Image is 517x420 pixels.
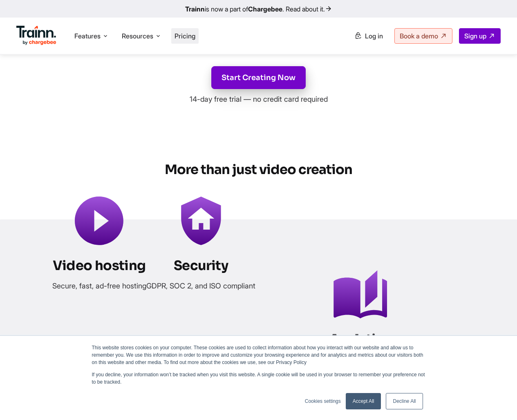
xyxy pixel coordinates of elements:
[346,393,381,409] a: Accept All
[185,5,205,13] b: Trainn
[75,196,124,245] img: Video hosting | Trainn
[16,26,56,45] img: Trainn Logo
[146,280,255,292] p: GDPR, SOC 2, and ISO compliant
[248,5,282,13] b: Chargebee
[53,257,145,274] label: Video hosting
[92,371,425,386] p: If you decline, your information won’t be tracked when you visit this website. A single cookie wi...
[464,32,486,40] span: Sign up
[181,196,222,245] img: Security| Trainn
[52,280,146,292] p: Secure, fast, ad-free hosting
[333,270,387,319] img: Analytics | Trainn
[305,398,341,405] a: Cookies settings
[349,29,388,43] a: Log in
[400,32,438,40] span: Book a demo
[92,344,425,366] p: This website stores cookies on your computer. These cookies are used to collect information about...
[74,31,101,40] span: Features
[365,32,383,40] span: Log in
[211,66,306,89] a: Start Creating Now
[174,257,228,274] label: Security
[175,32,195,40] a: Pricing
[122,31,153,40] span: Resources
[459,28,501,44] a: Sign up
[190,94,328,104] span: 14-day free trial — no credit card required
[329,331,391,347] label: Analytics
[394,28,452,44] a: Book a demo
[386,393,423,409] a: Decline All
